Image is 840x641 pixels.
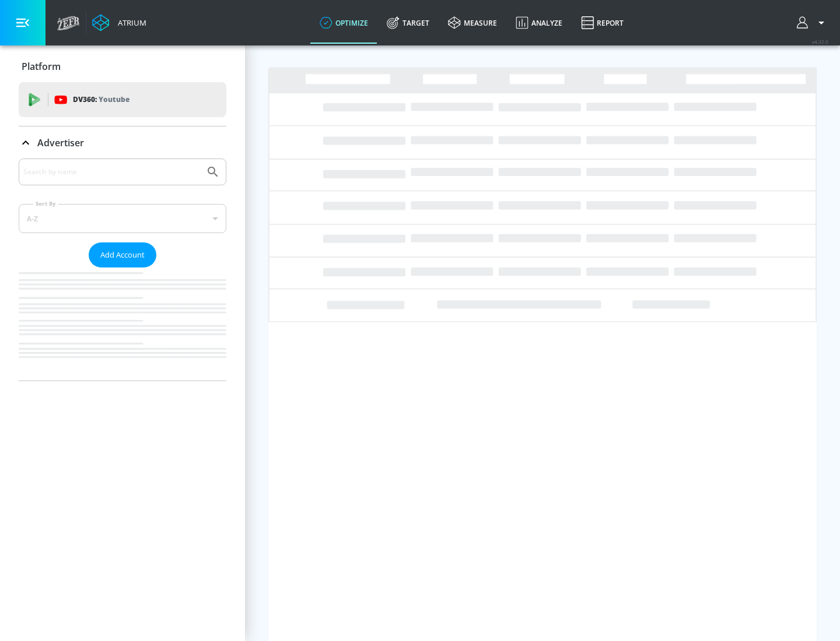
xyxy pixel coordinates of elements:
button: Add Account [89,242,156,267]
div: DV360: Youtube [19,82,226,117]
div: Advertiser [19,126,226,159]
p: Advertiser [37,136,84,149]
div: Advertiser [19,159,226,381]
div: A-Z [19,204,226,233]
input: Search by name [23,164,200,179]
a: Analyze [506,2,572,44]
div: Atrium [113,17,146,28]
a: measure [439,2,506,44]
p: Platform [22,60,61,73]
a: Report [572,2,633,44]
span: Add Account [100,248,145,262]
span: v 4.32.0 [812,38,828,45]
a: optimize [310,2,377,44]
nav: list of Advertiser [19,267,226,381]
div: Platform [19,50,226,83]
p: Youtube [99,93,129,105]
label: Sort By [33,200,58,207]
p: DV360: [73,93,129,106]
a: Target [377,2,439,44]
a: Atrium [92,14,146,31]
